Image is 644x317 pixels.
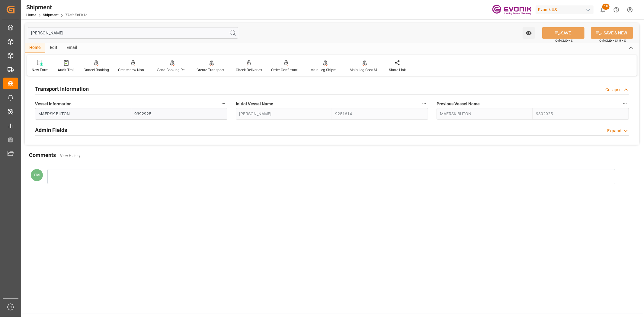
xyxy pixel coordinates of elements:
[607,128,621,134] div: Expand
[610,3,623,17] button: Help Center
[26,13,36,17] a: Home
[332,108,428,120] input: Enter IMO
[118,67,148,73] div: Create new Non-Conformance
[157,67,187,73] div: Send Booking Request To ABS
[84,67,109,73] div: Cancel Booking
[26,3,87,12] div: Shipment
[131,108,228,120] input: Enter IMO
[492,5,531,15] img: Evonik-brand-mark-Deep-Purple-RGB.jpeg_1700498283.jpeg
[310,67,341,73] div: Main Leg Shipment
[45,43,62,53] div: Edit
[197,67,227,73] div: Create Transport Unit
[536,5,594,14] div: Evonik US
[32,67,49,73] div: New Form
[236,101,273,107] span: Initial Vessel Name
[35,85,89,93] h2: Transport Information
[533,108,629,120] input: Enter IMO
[28,27,238,39] input: Search Fields
[523,27,535,39] button: open menu
[236,67,262,73] div: Check Deliveries
[219,100,227,107] button: Vessel Information
[542,27,585,39] button: SAVE
[437,101,480,107] span: Previous Vessel Name
[58,67,75,73] div: Audit Trail
[596,3,610,17] button: show 18 new notifications
[605,87,621,93] div: Collapse
[271,67,301,73] div: Order Confirmation
[34,173,40,177] span: CM
[621,100,629,107] button: Previous Vessel Name
[60,154,81,158] a: View History
[555,38,573,43] span: Ctrl/CMD + S
[25,43,45,53] div: Home
[236,108,332,120] input: Enter Vessel Name
[350,67,380,73] div: Main-Leg Cost Message
[35,108,131,120] input: Enter Vessel Name
[591,27,633,39] button: SAVE & NEW
[599,38,626,43] span: Ctrl/CMD + Shift + S
[536,4,596,15] button: Evonik US
[35,101,72,107] span: Vessel Information
[420,100,428,107] button: Initial Vessel Name
[43,13,59,17] a: Shipment
[437,108,533,120] input: Enter Vessel Name
[62,43,82,53] div: Email
[389,67,406,73] div: Share Link
[29,151,56,159] h2: Comments
[35,126,67,134] h2: Admin Fields
[602,4,610,10] span: 18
